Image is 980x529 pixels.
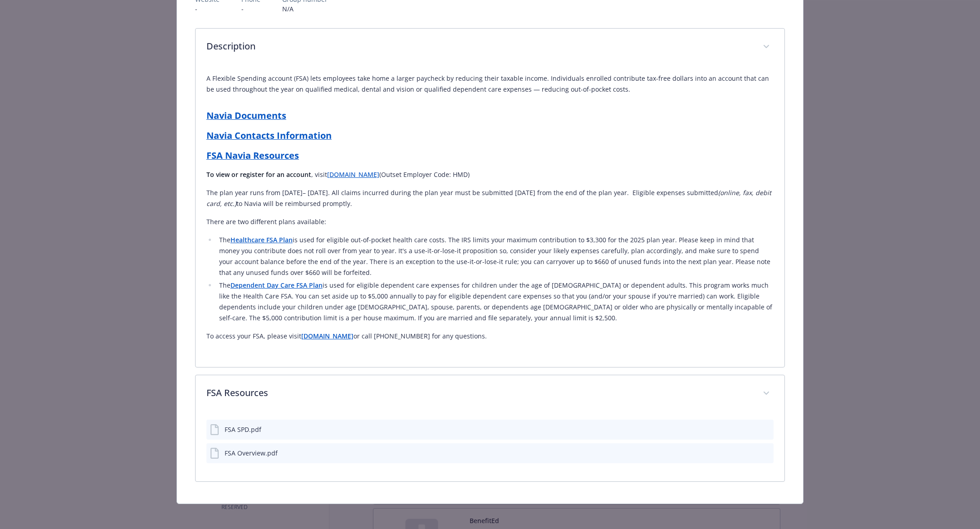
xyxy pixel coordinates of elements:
a: [DOMAIN_NAME] [327,170,379,179]
button: download file [747,425,755,434]
p: , visit (Outset Employer Code: HMD) [206,169,774,180]
p: A Flexible Spending account (FSA) lets employees take home a larger paycheck by reducing their ta... [206,73,774,95]
div: Description [196,66,784,367]
div: FSA Resources [196,412,784,481]
li: The is used for eligible dependent care expenses for children under the age of [DEMOGRAPHIC_DATA]... [216,280,774,323]
a: FSA Navia Resources [206,149,299,162]
p: FSA Resources [206,386,752,400]
a: [DOMAIN_NAME] [301,332,353,340]
div: FSA Resources [196,375,784,412]
p: To access your FSA, please visit or call [PHONE_NUMBER] for any questions. [206,331,774,342]
p: - [195,4,220,14]
div: Description [196,29,784,66]
p: - [241,4,260,14]
button: download file [747,448,755,458]
a: Navia Documents [206,109,286,122]
a: Healthcare FSA Plan [230,235,293,244]
strong: To view or register for an account [206,170,311,179]
button: preview file [762,425,770,434]
div: FSA Overview.pdf [225,448,278,458]
button: preview file [762,448,770,458]
p: N/A [282,4,328,14]
p: Description [206,39,752,53]
p: There are two different plans available: [206,216,774,227]
a: Navia Contacts Information [206,129,332,142]
em: (online, fax, debit card, etc.) [206,188,771,208]
div: FSA SPD.pdf [225,425,261,434]
li: The is used for eligible out-of-pocket health care costs. The IRS limits your maximum contributio... [216,235,774,278]
a: Dependent Day Care FSA Plan [230,281,323,289]
p: The plan year runs from [DATE]– [DATE]. All claims incurred during the plan year must be submitte... [206,187,774,209]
